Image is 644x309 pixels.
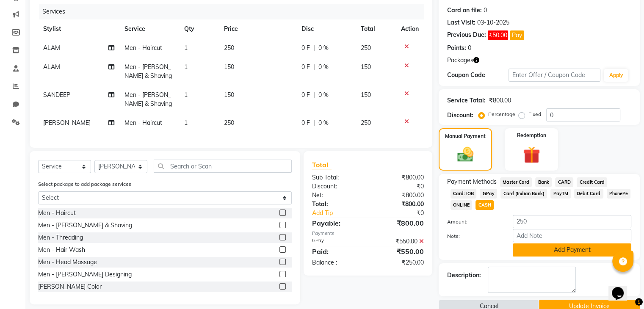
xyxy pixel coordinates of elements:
span: CASH [475,200,494,210]
label: Percentage [488,110,515,118]
span: 0 % [318,91,329,99]
div: Payments [312,230,424,237]
label: Select package to add package services [38,180,131,188]
th: Qty [179,19,219,39]
th: Stylist [38,19,119,39]
div: Card on file: [447,6,482,15]
th: Disc [296,19,356,39]
div: Last Visit: [447,18,475,27]
div: Paid: [306,246,368,257]
div: Men - Haircut [38,209,76,218]
span: 0 F [301,63,310,72]
span: | [313,119,315,127]
div: 0 [468,44,471,52]
label: Amount: [441,218,506,226]
span: 250 [361,119,371,127]
span: 150 [361,91,371,99]
span: Men - [PERSON_NAME] & Shaving [124,91,172,108]
span: 250 [224,119,234,127]
span: Debit Card [574,189,603,199]
div: Coupon Code [447,71,509,80]
span: Credit Card [577,177,607,187]
div: ₹250.00 [368,258,430,267]
div: Payable: [306,218,368,228]
span: ALAM [43,44,60,52]
span: Card (Indian Bank) [500,189,547,199]
div: [PERSON_NAME] Color [38,282,102,291]
span: CARD [555,177,573,187]
div: Description: [447,271,481,280]
label: Manual Payment [445,132,486,140]
div: Previous Due: [447,30,486,40]
div: 0 [484,6,487,15]
span: Card: IOB [451,189,477,199]
div: ₹0 [378,209,430,218]
input: Add Note [513,229,631,242]
span: 0 F [301,119,310,127]
span: Men - [PERSON_NAME] & Shaving [124,63,172,80]
div: Services [39,4,430,19]
button: Apply [604,69,628,82]
span: SANDEEP [43,91,70,99]
span: | [313,91,315,99]
div: Balance : [306,258,368,267]
div: Men - Head Massage [38,258,97,267]
img: _gift.svg [518,144,545,166]
span: PhonePe [607,189,631,199]
span: ₹50.00 [488,30,508,40]
span: 1 [184,119,188,127]
div: Discount: [306,182,368,191]
div: ₹800.00 [368,191,430,200]
div: ₹550.00 [368,246,430,257]
div: Net: [306,191,368,200]
span: 0 % [318,44,329,52]
span: 0 F [301,91,310,99]
span: Men - Haircut [124,44,162,52]
span: 1 [184,91,188,99]
img: _cash.svg [452,145,478,164]
span: 0 % [318,119,329,127]
span: 250 [361,44,371,52]
span: | [313,63,315,72]
div: GPay [306,237,368,246]
span: PayTM [550,189,571,199]
label: Redemption [517,132,546,139]
label: Fixed [528,110,541,118]
iframe: chat widget [608,275,636,301]
th: Action [396,19,424,39]
button: Add Payment [513,243,631,257]
a: Add Tip [306,209,378,218]
span: ALAM [43,63,60,71]
div: Sub Total: [306,173,368,182]
div: ₹800.00 [368,173,430,182]
div: Discount: [447,111,473,120]
th: Service [119,19,179,39]
div: 03-10-2025 [477,18,509,27]
span: Men - Haircut [124,119,162,127]
div: Men - Threading [38,233,83,242]
div: Men - [PERSON_NAME] Designing [38,270,132,279]
span: 150 [224,91,234,99]
span: 250 [224,44,234,52]
span: 0 F [301,44,310,52]
button: Pay [510,30,524,40]
span: | [313,44,315,52]
div: Men - Hair Wash [38,246,85,254]
span: GPay [480,189,497,199]
span: Master Card [500,177,532,187]
span: Payment Methods [447,177,497,186]
input: Amount [513,215,631,228]
input: Search or Scan [154,160,292,173]
div: ₹0 [368,182,430,191]
div: ₹800.00 [368,218,430,228]
span: Bank [535,177,552,187]
div: ₹550.00 [368,237,430,246]
span: [PERSON_NAME] [43,119,91,127]
div: Points: [447,44,466,52]
span: 150 [361,63,371,71]
span: 150 [224,63,234,71]
div: Total: [306,200,368,209]
span: 1 [184,44,188,52]
span: Packages [447,56,473,65]
div: ₹800.00 [368,200,430,209]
